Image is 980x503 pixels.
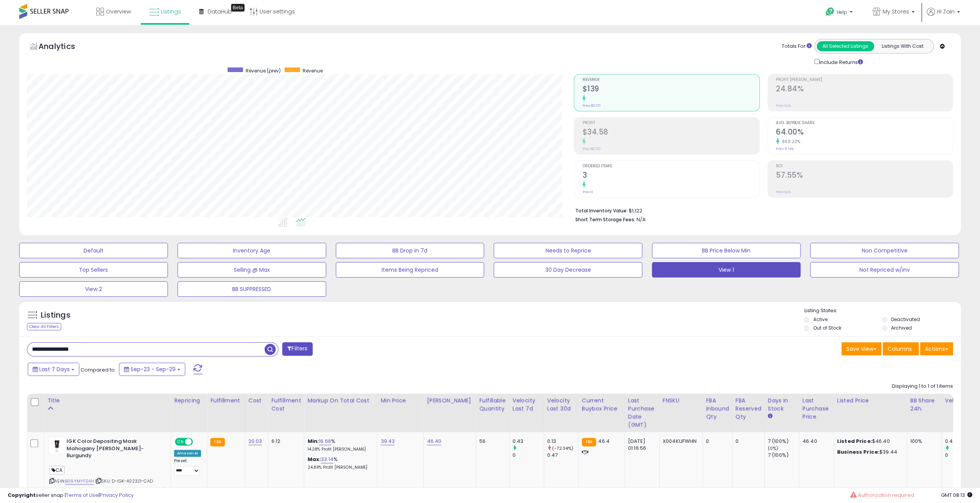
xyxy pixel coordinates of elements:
[582,438,596,446] small: FBA
[802,397,831,421] div: Last Purchase Price
[735,397,761,421] div: FBA Reserved Qty
[819,1,860,25] a: Help
[841,342,881,355] button: Save View
[547,397,575,413] div: Velocity Last 30d
[80,366,116,373] span: Compared to:
[768,413,772,420] small: Days In Stock.
[246,67,281,74] span: Revenue (prev)
[810,243,959,258] button: Non Competitive
[837,448,879,456] b: Business Price:
[39,365,70,373] span: Last 7 Days
[282,342,312,356] button: Filters
[95,478,153,484] span: | SKU: D-IGK-402321-CAD
[768,438,799,445] div: 7 (100%)
[307,437,319,445] b: Min:
[39,41,90,54] h5: Analytics
[582,146,600,151] small: Prev: $0.00
[479,438,503,445] div: 56
[809,57,872,66] div: Include Returns
[547,452,578,459] div: 0.47
[776,171,953,181] h2: 57.55%
[161,8,181,15] span: Listings
[598,437,610,445] span: 46.4
[810,262,959,278] button: Not Repriced w/inv
[582,103,600,108] small: Prev: $0.00
[174,397,204,405] div: Repricing
[231,4,245,12] div: Tooltip anchor
[131,365,176,373] span: Sep-23 - Sep-29
[892,383,953,390] div: Displaying 1 to 1 of 1 items
[776,78,953,82] span: Profit [PERSON_NAME]
[776,146,794,151] small: Prev: 9.14%
[663,397,700,405] div: FNSKU
[582,121,759,125] span: Profit
[248,437,262,445] a: 20.03
[28,363,79,376] button: Last 7 Days
[176,439,185,445] span: ON
[575,205,947,215] li: $1,122
[768,445,779,451] small: (0%)
[837,438,901,445] div: $46.40
[67,438,160,461] b: IGK Color Depositing Mask Mahogany [PERSON_NAME]-Burgundy
[706,397,729,421] div: FBA inbound Qty
[427,437,441,445] a: 46.40
[945,397,973,405] div: Velocity
[19,243,168,258] button: Default
[941,491,972,499] span: 2025-10-7 08:13 GMT
[513,397,541,413] div: Velocity Last 7d
[804,307,961,315] p: Listing States:
[888,345,912,353] span: Columns
[706,438,726,445] div: 0
[208,8,232,15] span: DataHub
[920,342,953,355] button: Actions
[380,437,395,445] a: 39.43
[910,397,938,413] div: BB Share 24h.
[547,438,578,445] div: 0.13
[19,262,168,278] button: Top Sellers
[927,8,960,25] a: Hi Zain
[582,171,759,181] h2: 3
[307,465,371,470] p: 24.89% Profit [PERSON_NAME]
[210,438,224,446] small: FBA
[891,325,912,331] label: Archived
[513,452,544,459] div: 0
[307,447,371,452] p: 14.28% Profit [PERSON_NAME]
[380,397,420,405] div: Min Price
[582,397,622,413] div: Current Buybox Price
[813,325,841,331] label: Out of Stock
[825,7,835,17] i: Get Help
[178,281,326,297] button: BB SUPPRESSED
[945,452,976,459] div: 0
[582,164,759,168] span: Ordered Items
[271,397,301,413] div: Fulfillment Cost
[494,243,642,258] button: Needs to Reprice
[513,438,544,445] div: 0.43
[817,41,874,51] button: All Selected Listings
[49,438,165,493] div: ASIN:
[307,456,321,463] b: Max:
[41,310,70,321] h5: Listings
[776,128,953,138] h2: 64.00%
[49,438,65,453] img: 31zREGKSndL._SL40_.jpg
[945,438,976,445] div: 0.43
[776,164,953,168] span: ROI
[178,243,326,258] button: Inventory Age
[883,342,919,355] button: Columns
[248,397,265,405] div: Cost
[336,262,484,278] button: Items Being Repriced
[768,397,796,413] div: Days In Stock
[106,8,131,15] span: Overview
[119,363,185,376] button: Sep-23 - Sep-29
[100,491,134,499] a: Privacy Policy
[582,78,759,82] span: Revenue
[582,84,759,95] h2: $139
[27,323,61,330] div: Clear All Filters
[776,84,953,95] h2: 24.84%
[8,492,134,499] div: seller snap | |
[304,394,377,432] th: The percentage added to the cost of goods (COGS) that forms the calculator for Min & Max prices.
[307,397,374,405] div: Markup on Total Cost
[47,397,168,405] div: Title
[776,121,953,125] span: Avg. Buybox Share
[575,216,635,223] b: Short Term Storage Fees:
[735,438,759,445] div: 0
